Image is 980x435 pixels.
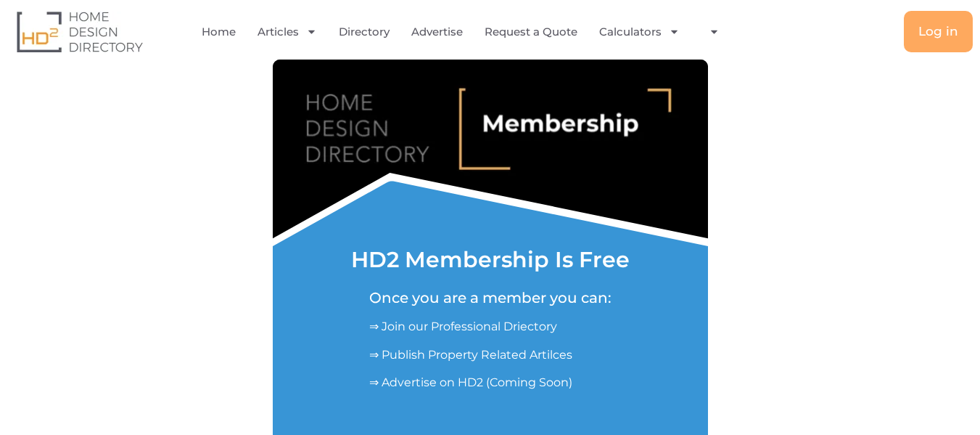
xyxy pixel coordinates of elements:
a: Home [202,15,236,49]
p: ⇒ Join our Professional Driectory [369,318,612,336]
a: Articles [258,15,317,49]
a: Log in [904,11,973,52]
a: Advertise [411,15,463,49]
a: Directory [339,15,390,49]
nav: Menu [200,15,731,49]
h1: HD2 Membership Is Free [351,249,630,271]
a: Request a Quote [485,15,577,49]
a: Calculators [599,15,680,49]
p: ⇒ Publish Property Related Artilces [369,346,612,364]
h5: Once you are a member you can: [369,289,612,306]
span: Log in [918,25,958,38]
p: ⇒ Advertise on HD2 (Coming Soon) [369,374,612,391]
